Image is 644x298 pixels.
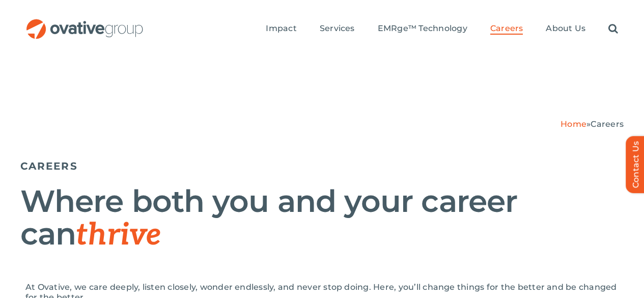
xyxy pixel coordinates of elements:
[490,23,523,35] a: Careers
[561,119,586,129] a: Home
[546,23,585,35] a: About Us
[591,119,624,129] span: Careers
[266,23,296,34] span: Impact
[20,160,624,172] h5: CAREERS
[25,18,144,28] a: OG_Full_horizontal_RGB
[490,23,523,34] span: Careers
[20,185,624,252] h1: Where both you and your career can
[561,119,624,129] span: »
[320,23,355,34] span: Services
[320,23,355,35] a: Services
[608,23,618,35] a: Search
[378,23,467,34] span: EMRge™ Technology
[378,23,467,35] a: EMRge™ Technology
[266,13,618,45] nav: Menu
[266,23,296,35] a: Impact
[546,23,585,34] span: About Us
[76,217,161,254] span: thrive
